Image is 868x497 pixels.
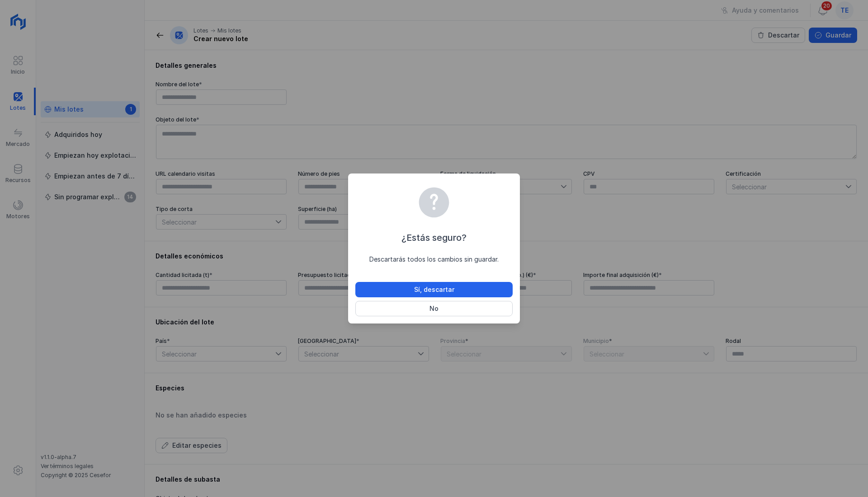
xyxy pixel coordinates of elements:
[429,304,439,313] div: No
[355,255,513,264] div: Descartarás todos los cambios sin guardar.
[355,301,513,316] button: No
[355,282,513,297] button: Sí, descartar
[355,231,513,244] div: ¿Estás seguro?
[414,285,454,294] div: Sí, descartar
